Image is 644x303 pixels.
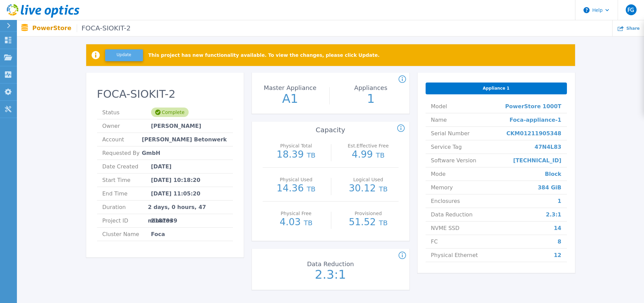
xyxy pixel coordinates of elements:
[379,185,388,193] span: TB
[102,106,151,119] span: Status
[554,222,561,235] span: 14
[431,222,460,235] span: NVME SSD
[538,181,562,194] span: 384 GiB
[77,24,130,32] span: FOCA-SIOKIT-2
[267,211,325,216] p: Physical Free
[338,150,399,160] p: 4.99
[267,143,325,148] p: Physical Total
[151,187,200,200] span: [DATE] 11:05:20
[151,228,165,241] span: Foca
[307,151,315,159] span: TB
[102,146,151,160] span: Requested By
[557,235,561,248] span: 8
[431,194,460,208] span: Enclosures
[431,100,447,113] span: Model
[102,214,151,227] span: Project ID
[266,217,327,228] p: 4.03
[554,249,561,262] span: 12
[545,167,562,181] span: Block
[431,208,473,221] span: Data Reduction
[102,201,148,214] span: Duration
[376,151,385,159] span: TB
[626,26,640,30] span: Share
[294,261,366,267] p: Data Reduction
[102,119,151,133] span: Owner
[333,93,409,105] p: 1
[557,194,561,208] span: 1
[102,160,151,173] span: Date Created
[627,7,634,13] span: FG
[151,160,172,173] span: [DATE]
[506,127,562,140] span: CKM01211905348
[267,177,325,182] p: Physical Used
[431,167,446,181] span: Mode
[102,187,151,200] span: End Time
[266,184,327,194] p: 14.36
[335,85,407,91] p: Appliances
[431,181,453,194] span: Memory
[304,219,312,227] span: TB
[102,133,142,146] span: Account
[151,173,200,187] span: [DATE] 10:18:20
[148,52,380,58] p: This project has new functionality available. To view the changes, please click Update.
[142,133,227,146] span: [PERSON_NAME] Betonwerk GmbH
[379,219,388,227] span: TB
[102,173,151,187] span: Start Time
[505,100,561,113] span: PowerStore 1000T
[307,185,315,193] span: TB
[431,154,476,167] span: Software Version
[32,24,131,32] p: PowerStore
[340,211,397,216] p: Provisioned
[151,119,201,133] span: [PERSON_NAME]
[431,113,447,126] span: Name
[513,154,562,167] span: [TECHNICAL_ID]
[102,228,151,241] span: Cluster Name
[266,150,327,160] p: 18.39
[483,86,509,91] span: Appliance 1
[431,235,438,248] span: FC
[509,113,561,126] span: Foca-appliance-1
[431,140,462,154] span: Service Tag
[338,184,399,194] p: 30.12
[151,108,189,117] div: Complete
[534,140,561,154] span: 47N4L83
[431,249,478,262] span: Physical Ethernet
[546,208,562,221] span: 2.3:1
[340,143,397,148] p: Est.Effective Free
[105,49,143,61] button: Update
[293,269,368,281] p: 2.3:1
[151,214,177,227] span: 2187939
[431,127,470,140] span: Serial Number
[340,177,397,182] p: Logical Used
[338,217,399,228] p: 51.52
[252,93,328,105] p: A1
[148,201,228,214] span: 2 days, 0 hours, 47 minutes
[254,85,326,91] p: Master Appliance
[97,88,233,100] h2: FOCA-SIOKIT-2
